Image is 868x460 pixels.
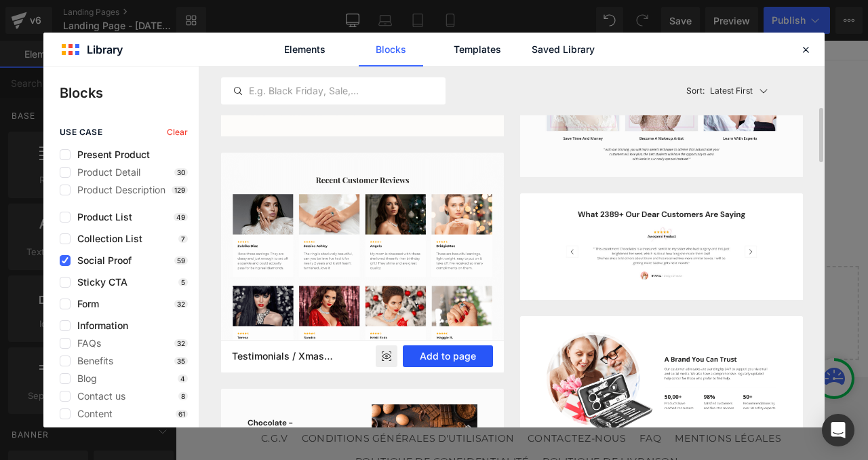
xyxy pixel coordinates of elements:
p: 30 [174,168,188,176]
a: Blocks [359,33,423,66]
input: E.g. Black Friday, Sale,... [222,83,445,99]
p: 35 [174,357,188,365]
span: Collection List [71,233,142,244]
span: Product Description [71,185,165,195]
p: or Drag & Drop elements from left sidebar [33,337,788,347]
h1: City Lips® Night Oil Has Already Sold Over 177,471 Bottles And Counting! See What Real Women Have... [14,44,807,171]
p: 59 [174,256,188,265]
span: Sort: [686,86,705,96]
span: Contact us [71,391,125,402]
span: FAQs [71,338,101,349]
img: image [520,316,803,450]
div: Preview [376,345,397,367]
a: Elements [273,33,337,66]
span: Clear [167,128,188,137]
a: Add Single Section [416,299,538,326]
button: Latest FirstSort:Latest First [681,66,803,115]
p: 7 [178,235,188,243]
span: Social Proof [71,255,132,266]
img: image [520,193,803,300]
img: image [221,153,504,390]
p: Customer Reviews [14,171,807,193]
p: Latest First [710,85,753,97]
p: 4 [178,375,188,383]
p: 8 [178,392,188,400]
span: Present Product [71,149,150,160]
span: Form [71,299,99,309]
p: 129 [172,186,188,194]
span: Product Detail [71,167,140,178]
a: Explore Blocks [283,299,405,326]
button: Add to page [403,345,493,367]
span: Content [71,408,113,419]
p: 32 [174,339,188,347]
p: 32 [174,300,188,308]
a: Templates [445,33,509,66]
span: Sticky CTA [71,277,127,288]
span: Benefits [71,356,113,366]
span: Blog [71,373,97,384]
span: Product List [71,212,132,223]
div: Open Intercom Messenger [822,414,854,446]
p: 5 [178,278,188,286]
p: 61 [176,410,188,418]
span: use case [60,128,102,137]
p: Blocks [60,83,199,103]
p: 49 [174,213,188,221]
h5: Testimonials / Xmas - Jewelry [232,350,333,362]
a: Saved Library [531,33,595,66]
span: Information [71,320,128,331]
h2: INFORMATIONS [101,423,719,442]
